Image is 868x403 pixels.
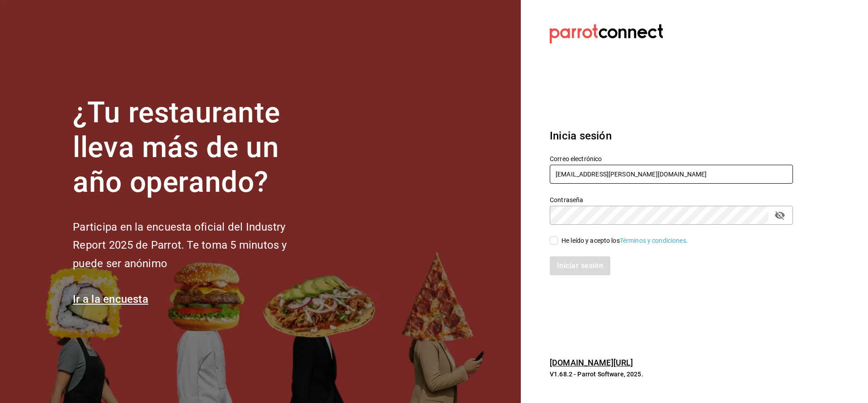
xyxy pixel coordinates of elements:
[550,165,793,184] input: Ingresa tu correo electrónico
[550,128,793,144] h3: Inicia sesión
[772,208,788,223] button: passwordField
[561,236,688,246] div: He leído y acepto los
[73,96,317,199] h1: ¿Tu restaurante lleva más de un año operando?
[620,237,688,244] a: Términos y condiciones.
[550,197,793,203] label: Contraseña
[73,218,317,273] h2: Participa en la encuesta oficial del Industry Report 2025 de Parrot. Te toma 5 minutos y puede se...
[550,370,793,379] p: V1.68.2 - Parrot Software, 2025.
[73,293,148,306] a: Ir a la encuesta
[550,156,793,162] label: Correo electrónico
[550,358,633,367] a: [DOMAIN_NAME][URL]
